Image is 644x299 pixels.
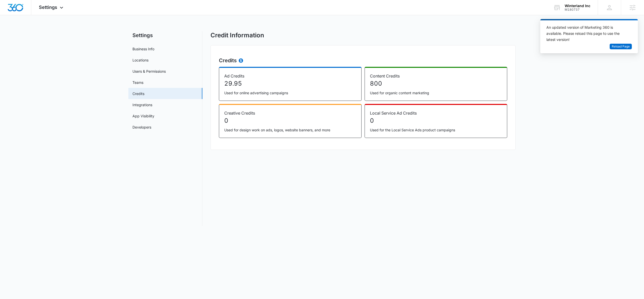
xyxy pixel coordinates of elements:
[128,32,202,39] h2: Settings
[370,110,502,116] p: Local Service Ad Credits
[224,79,356,88] p: 29.95
[224,110,356,116] p: Creative Credits
[224,73,356,79] p: Ad Credits
[370,90,502,96] p: Used for organic content marketing
[219,57,507,64] h2: Credits
[132,80,143,85] a: Teams
[132,124,151,130] a: Developers
[132,113,154,119] a: App Visibility
[370,73,502,79] p: Content Credits
[370,116,502,125] p: 0
[565,4,590,8] div: account name
[132,46,154,52] a: Business Info
[39,5,57,10] span: Settings
[224,116,356,125] p: 0
[211,32,264,39] h1: Credit Information
[224,127,356,133] p: Used for design work on ads, logos, website banners, and more
[610,44,632,50] button: Reload Page
[370,127,502,133] p: Used for the Local Service Ads product campaigns
[132,102,152,107] a: Integrations
[370,79,502,88] p: 800
[565,8,590,11] div: account id
[612,44,630,49] span: Reload Page
[132,91,144,96] a: Credits
[224,90,356,96] p: Used for online advertising campaigns
[132,69,166,74] a: Users & Permissions
[546,24,626,43] div: An updated version of Marketing 360 is available. Please reload this page to use the latest version!
[132,57,148,63] a: Locations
